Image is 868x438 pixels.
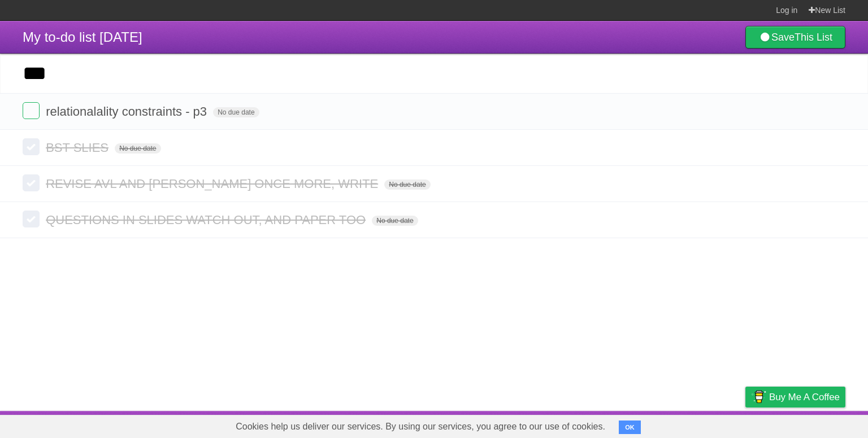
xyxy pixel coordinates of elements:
span: No due date [384,179,430,190]
span: Cookies help us deliver our services. By using our services, you agree to our use of cookies. [224,415,617,438]
img: Buy me a coffee [751,387,766,406]
span: My to-do list [DATE] [23,29,142,45]
span: REVISE AVL AND [PERSON_NAME] ONCE MORE, WRITE [46,177,381,191]
label: Done [23,138,40,155]
b: This List [795,32,832,43]
span: No due date [213,107,259,117]
span: BST SLIES [46,141,111,155]
a: SaveThis List [745,26,845,49]
a: Developers [632,414,678,435]
span: relationalality constraints - p3 [46,104,210,119]
button: OK [619,421,641,434]
a: About [595,414,619,435]
a: Terms [692,414,717,435]
span: No due date [372,216,418,226]
label: Done [23,174,40,191]
a: Privacy [731,414,760,435]
a: Buy me a coffee [745,387,845,408]
span: No due date [115,143,160,154]
a: Suggest a feature [774,414,845,435]
span: QUESTIONS IN SLIDES WATCH OUT, AND PAPER TOO [46,213,368,227]
label: Done [23,102,40,119]
span: Buy me a coffee [769,387,840,407]
label: Done [23,211,40,227]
